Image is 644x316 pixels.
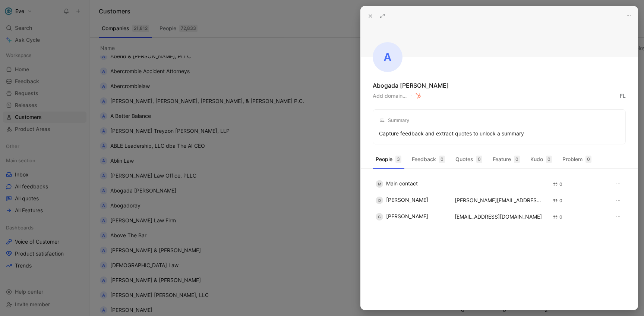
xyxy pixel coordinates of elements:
[620,91,626,100] div: FL
[559,153,594,165] button: Problem
[376,197,446,204] div: [PERSON_NAME]
[455,197,544,203] div: [PERSON_NAME][EMAIL_ADDRESS][DOMAIN_NAME]
[379,116,409,125] div: Summary
[373,42,402,72] div: A
[585,156,591,163] div: 0
[376,213,446,220] div: [PERSON_NAME]
[373,91,407,100] button: Add domain…
[376,180,383,188] div: M
[376,197,383,204] div: D
[373,153,404,165] button: People
[376,180,446,188] div: Main contact
[455,214,544,219] div: [EMAIL_ADDRESS][DOMAIN_NAME]
[553,181,562,188] div: 0
[395,156,401,163] div: 3
[376,213,383,220] div: G
[452,153,485,165] button: Quotes
[514,156,520,163] div: 0
[409,153,448,165] button: Feedback
[490,153,523,165] button: Feature
[439,156,445,163] div: 0
[373,81,449,90] div: Abogada [PERSON_NAME]
[379,129,524,138] div: Capture feedback and extract quotes to unlock a summary
[553,213,562,221] div: 0
[527,153,555,165] button: Kudo
[553,197,562,204] div: 0
[476,156,482,163] div: 0
[546,156,552,163] div: 0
